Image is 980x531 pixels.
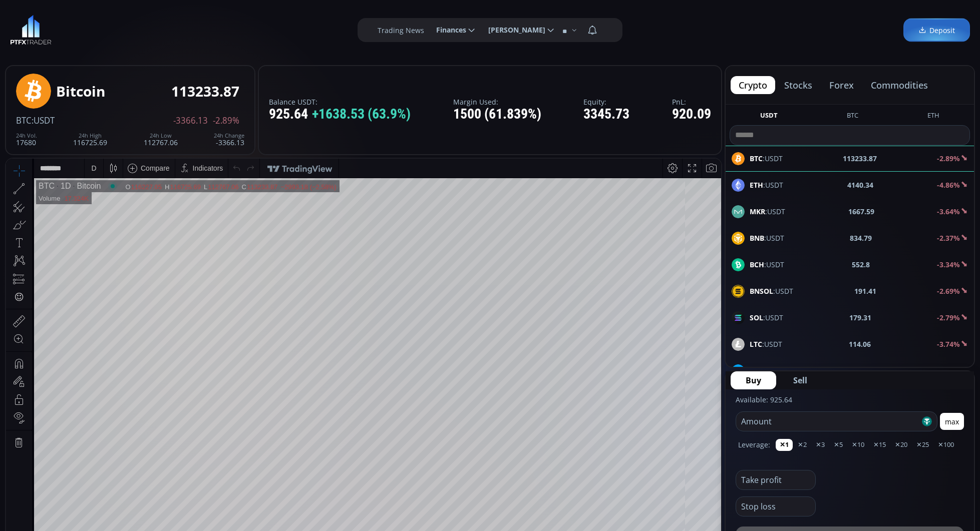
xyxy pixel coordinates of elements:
[863,76,936,94] button: commodities
[49,23,65,32] div: 1D
[51,402,58,410] div: 1y
[736,395,792,404] label: Available: 925.64
[849,312,871,323] b: 179.31
[923,111,943,123] button: ETH
[164,25,194,32] div: 116725.69
[16,115,32,126] span: BTC
[134,397,150,416] div: Go to
[750,260,764,269] b: BCH
[750,339,782,349] span: :USDT
[597,397,652,416] button: 22:53:53 (UTC)
[32,115,55,126] span: :USDT
[848,206,874,217] b: 1667.59
[102,23,111,32] div: Market open
[776,439,793,451] button: ✕1
[750,233,784,243] span: :USDT
[9,134,17,143] div: 
[912,439,933,451] button: ✕25
[750,180,783,190] span: :USDT
[113,402,121,410] div: 1d
[738,439,770,450] label: Leverage:
[65,23,95,32] div: Bitcoin
[676,397,693,416] div: Toggle Log Scale
[934,439,958,451] button: ✕100
[731,76,775,94] button: crypto
[159,25,164,32] div: H
[453,98,541,106] label: Margin Used:
[56,84,105,99] div: Bitcoin
[10,15,52,45] a: LOGO
[750,365,786,376] span: :USDT
[918,25,955,36] span: Deposit
[236,25,241,32] div: C
[940,413,964,430] button: max
[214,133,244,139] div: 24h Change
[821,76,862,94] button: forex
[429,20,466,40] span: Finances
[453,107,541,122] div: 1500 (61.839%)
[750,312,783,323] span: :USDT
[869,439,890,451] button: ✕15
[750,366,766,375] b: LINK
[850,233,872,243] b: 834.79
[583,98,629,106] label: Equity:
[778,371,822,389] button: Sell
[750,259,784,270] span: :USDT
[16,133,37,139] div: 24h Vol.
[852,259,870,270] b: 552.8
[731,371,776,389] button: Buy
[750,180,763,190] b: ETH
[23,373,28,387] div: Hide Drawings Toolbar
[144,133,178,139] div: 24h Low
[854,286,876,296] b: 191.41
[793,374,807,386] span: Sell
[891,439,911,451] button: ✕20
[481,20,545,40] span: [PERSON_NAME]
[746,374,761,386] span: Buy
[937,286,960,296] b: -2.69%
[937,207,960,216] b: -3.64%
[312,107,411,122] span: +1638.53 (63.9%)
[937,366,960,375] b: -9.05%
[173,116,208,125] span: -3366.13
[849,339,871,349] b: 114.06
[202,25,232,32] div: 112767.06
[756,111,782,123] button: USDT
[750,207,765,216] b: MKR
[33,23,49,32] div: BTC
[812,439,829,451] button: ✕3
[750,206,785,217] span: :USDT
[214,133,244,146] div: -3366.13
[672,98,711,106] label: PnL:
[274,25,330,32] div: −2993.18 (−2.58%)
[937,180,960,190] b: -4.86%
[750,313,763,322] b: SOL
[776,76,820,94] button: stocks
[33,36,54,44] div: Volume
[693,397,713,416] div: Toggle Auto Scale
[750,286,793,296] span: :USDT
[171,84,239,99] div: 113233.87
[830,439,847,451] button: ✕5
[750,233,764,243] b: BNB
[125,25,156,32] div: 116227.05
[85,6,90,14] div: D
[187,6,217,14] div: Indicators
[843,111,862,123] button: BTC
[937,233,960,243] b: -2.37%
[853,365,871,376] b: 23.91
[36,402,44,410] div: 5y
[750,339,762,349] b: LTC
[65,402,75,410] div: 3m
[241,25,271,32] div: 113233.87
[848,439,868,451] button: ✕10
[847,180,873,190] b: 4140.34
[82,402,91,410] div: 1m
[119,25,125,32] div: O
[16,133,37,146] div: 17680
[144,133,178,146] div: 112767.06
[99,402,107,410] div: 5d
[794,439,811,451] button: ✕2
[213,116,239,125] span: -2.89%
[937,260,960,269] b: -3.34%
